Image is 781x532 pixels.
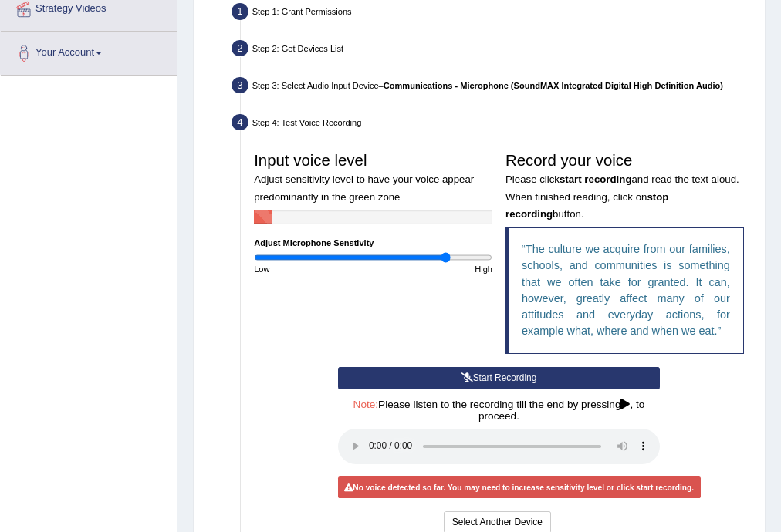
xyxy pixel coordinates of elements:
[226,36,759,65] div: Step 2: Get Devices List
[338,476,701,498] div: No voice detected so far. You may need to increase sensitivity level or click start recording.
[338,399,660,423] h4: Please listen to the recording till the end by pressing , to proceed.
[384,81,723,90] b: Communications - Microphone (SoundMAX Integrated Digital High Definition Audio)
[338,367,660,389] button: Start Recording
[254,237,374,249] label: Adjust Microphone Senstivity
[1,32,177,70] a: Your Account
[522,243,730,337] q: The culture we acquire from our families, schools, and communities is something that we often tak...
[254,152,492,204] h3: Input voice level
[560,173,632,185] b: start recording
[226,73,759,102] div: Step 3: Select Audio Input Device
[374,263,499,275] div: High
[248,263,374,275] div: Low
[353,399,379,410] span: Note:
[379,81,723,90] span: –
[505,173,739,220] small: Please click and read the text aloud. When finished reading, click on button.
[505,152,744,221] h3: Record your voice
[226,110,759,139] div: Step 4: Test Voice Recording
[254,173,474,202] small: Adjust sensitivity level to have your voice appear predominantly in the green zone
